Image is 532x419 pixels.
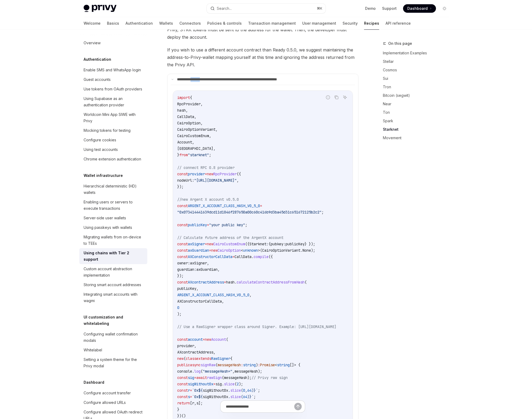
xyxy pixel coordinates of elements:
[177,324,336,329] span: // Use a RawSigner wrapper class around Signer. Example: [URL][DOMAIN_NAME]
[245,222,247,227] span: ;
[188,254,232,259] span: AXConstructorCallData
[79,213,147,223] a: Server-side user wallets
[188,337,203,342] span: account
[207,261,209,265] span: ,
[177,172,188,176] span: const
[177,152,179,157] span: }
[258,369,262,374] span: );
[177,165,235,170] span: // connect RPC 0.8 provider
[256,363,258,367] span: )
[271,242,286,246] span: pubkey:
[84,86,142,92] div: Use tokens from OAuth providers
[84,127,131,134] div: Mocking tokens for testing
[177,197,239,202] span: //new Argent X account v0.5.0
[177,108,186,113] span: hash
[188,394,190,399] span: s
[79,145,147,154] a: Using test accounts
[322,210,324,215] span: ;
[260,203,262,208] span: =
[286,242,305,246] span: publicKey
[188,172,205,176] span: provider
[294,403,302,410] button: Send message
[177,375,188,380] span: const
[226,280,235,285] span: hash
[84,56,111,63] h5: Authentication
[205,172,207,176] span: =
[79,398,147,407] a: Configure allowed URLs
[84,291,144,304] div: Integrating smart accounts with wagmi
[260,363,275,367] span: Promise
[207,242,213,246] span: new
[177,127,215,132] span: CairoOptionVariant
[383,91,453,100] a: Bitcoin (segwit)
[79,38,147,48] a: Overview
[79,181,147,197] a: Hierarchical deterministic (HD) wallets
[177,267,196,272] span: guardian:
[188,203,260,208] span: ARGENT_X_ACCOUNT_CLASS_HASH_V0_5_0
[207,172,213,176] span: new
[194,178,237,183] span: "[URL][DOMAIN_NAME]"
[79,280,147,290] a: Storing smart account addresses
[388,40,412,47] span: On this page
[79,345,147,355] a: Whitelabel
[230,356,232,361] span: {
[237,382,239,386] span: 2
[262,248,300,253] span: CairoOptionVariant
[383,57,453,66] a: Stellar
[232,369,235,374] span: ,
[192,394,198,399] span: `0x
[213,350,215,355] span: ,
[84,356,144,369] div: Setting a system theme for the Privy modal
[84,137,116,143] div: Configure cookies
[237,172,241,176] span: ({
[252,375,288,380] span: // Privy raw sign
[188,248,209,253] span: axGuardian
[79,329,147,345] a: Configuring wallet confirmation modals
[203,394,228,399] span: sigWithout0x
[203,337,205,342] span: =
[333,94,340,101] button: Copy the contents from the code block
[241,388,243,393] span: (
[222,382,224,386] span: .
[194,114,196,119] span: ,
[79,135,147,145] a: Configure cookies
[213,242,245,246] span: CairoCustomEnum
[245,388,247,393] span: ,
[177,337,188,342] span: const
[215,382,222,386] span: sig
[302,17,336,30] a: User management
[365,6,376,11] a: Demo
[126,17,153,30] a: Authentication
[275,363,277,367] span: <
[84,266,144,278] div: Custom account abstraction implementation
[192,140,194,145] span: ,
[230,388,241,393] span: slice
[84,40,101,46] div: Overview
[317,6,322,11] span: ⌘ K
[201,121,203,125] span: ,
[177,133,209,138] span: CairoCustomEnum
[177,286,196,291] span: publicKey
[247,388,252,393] span: 64
[241,248,243,253] span: <
[79,65,147,75] a: Enable SMS and WhatsApp login
[403,4,436,13] a: Dashboard
[243,363,256,367] span: string
[211,337,226,342] span: Account
[290,363,300,367] span: []> {
[252,254,254,259] span: .
[258,248,262,253] span: >(
[192,388,198,393] span: `0x
[190,394,192,399] span: =
[177,273,184,278] span: });
[207,222,209,227] span: =
[190,95,192,100] span: {
[177,343,194,348] span: provider
[198,388,203,393] span: ${
[302,248,311,253] span: None
[209,222,245,227] span: "your public key"
[177,293,249,297] span: ARGENT_X_ACCOUNT_CLASS_HASH_V0_5_0
[383,74,453,83] a: Sui
[177,146,213,151] span: [GEOGRAPHIC_DATA]
[224,382,235,386] span: slice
